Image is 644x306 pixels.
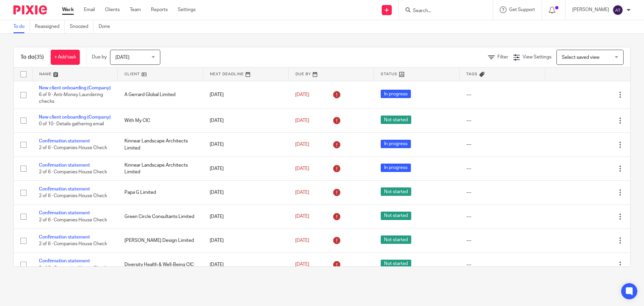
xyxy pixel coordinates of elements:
[39,218,107,222] span: 2 of 6 · Companies House Check
[35,54,44,60] span: (35)
[381,90,411,98] span: In progress
[466,141,538,148] div: ---
[39,187,90,191] a: Confirmation statement
[39,194,107,199] span: 2 of 6 · Companies House Check
[381,212,411,220] span: Not started
[295,238,309,243] span: [DATE]
[115,55,129,60] span: [DATE]
[84,6,95,13] a: Email
[203,205,288,228] td: [DATE]
[118,133,203,157] td: Kinnear Landscape Architects Limited
[39,115,111,120] a: New client onboarding (Company)
[381,140,411,148] span: In progress
[39,235,90,239] a: Confirmation statement
[62,6,74,13] a: Work
[381,116,411,124] span: Not started
[466,261,538,268] div: ---
[203,181,288,205] td: [DATE]
[466,237,538,244] div: ---
[466,91,538,98] div: ---
[118,108,203,132] td: With My CIC
[130,6,141,13] a: Team
[118,157,203,180] td: Kinnear Landscape Architects Limited
[118,81,203,108] td: A Gerrard Global Limited
[99,20,115,33] a: Done
[203,133,288,157] td: [DATE]
[20,54,44,61] h1: To do
[295,92,309,97] span: [DATE]
[466,72,478,76] span: Tags
[203,253,288,276] td: [DATE]
[39,211,90,215] a: Confirmation statement
[295,118,309,123] span: [DATE]
[118,205,203,228] td: Green Circle Consultants Limited
[151,6,168,13] a: Reports
[39,163,90,168] a: Confirmation statement
[70,20,94,33] a: Snoozed
[105,6,120,13] a: Clients
[295,142,309,147] span: [DATE]
[13,20,30,33] a: To do
[523,55,551,59] span: View Settings
[35,20,65,33] a: Reassigned
[381,164,411,172] span: In progress
[295,262,309,267] span: [DATE]
[39,242,107,246] span: 2 of 6 · Companies House Check
[497,55,508,59] span: Filter
[178,6,196,13] a: Settings
[39,259,90,263] a: Confirmation statement
[13,5,47,14] img: Pixie
[572,6,609,13] p: [PERSON_NAME]
[118,181,203,205] td: Papa G Limited
[509,7,535,12] span: Get Support
[562,55,599,60] span: Select saved view
[381,260,411,268] span: Not started
[118,253,203,276] td: Diversity Health & Well-Being CIC
[203,108,288,132] td: [DATE]
[39,92,103,104] span: 6 of 9 · Anti-Money Laundering checks
[203,81,288,108] td: [DATE]
[51,50,80,65] a: + Add task
[39,266,107,270] span: 2 of 6 · Companies House Check
[381,187,411,196] span: Not started
[39,86,111,90] a: New client onboarding (Company)
[39,122,104,126] span: 0 of 10 · Details gathering email
[295,190,309,195] span: [DATE]
[466,189,538,196] div: ---
[39,139,90,143] a: Confirmation statement
[381,235,411,244] span: Not started
[295,166,309,171] span: [DATE]
[39,146,107,150] span: 2 of 6 · Companies House Check
[203,229,288,253] td: [DATE]
[466,117,538,124] div: ---
[466,165,538,172] div: ---
[39,170,107,174] span: 2 of 6 · Companies House Check
[118,229,203,253] td: [PERSON_NAME] Design Limited
[612,5,623,15] img: svg%3E
[466,213,538,220] div: ---
[92,54,107,60] p: Due by
[412,8,473,14] input: Search
[203,157,288,180] td: [DATE]
[295,214,309,219] span: [DATE]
